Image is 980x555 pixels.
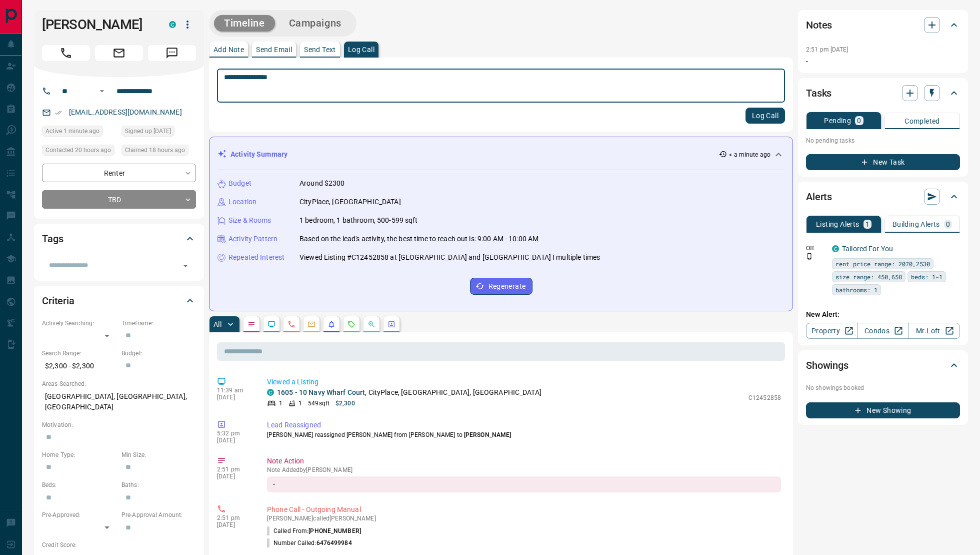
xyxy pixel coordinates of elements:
p: 2:51 pm [217,466,252,473]
button: Open [178,259,192,273]
h2: Tasks [806,85,831,101]
p: [GEOGRAPHIC_DATA], [GEOGRAPHIC_DATA], [GEOGRAPHIC_DATA] [42,388,196,415]
button: Regenerate [470,278,532,295]
p: Based on the lead's activity, the best time to reach out is: 9:00 AM - 10:00 AM [299,234,538,244]
p: No pending tasks [806,133,960,148]
div: Showings [806,353,960,377]
p: Off [806,244,826,253]
span: Message [148,45,196,61]
span: rent price range: 2070,2530 [835,259,930,269]
p: 1 [865,221,869,228]
div: - [267,476,781,492]
p: 1 [298,399,302,408]
svg: Lead Browsing Activity [267,320,275,328]
p: Completed [904,118,940,125]
button: Campaigns [279,15,351,32]
p: - [806,56,960,67]
p: Credit Score: [42,540,196,549]
p: Phone Call - Outgoing Manual [267,504,781,515]
span: Contacted 20 hours ago [45,145,111,155]
p: Log Call [348,46,374,53]
button: Open [96,85,108,97]
div: Tasks [806,81,960,105]
svg: Push Notification Only [806,253,813,260]
p: [DATE] [217,437,252,444]
p: New Alert: [806,309,960,320]
p: Called From: [267,526,361,535]
p: All [213,321,221,328]
span: Email [95,45,143,61]
span: bathrooms: 1 [835,285,877,295]
p: [PERSON_NAME] reassigned [PERSON_NAME] from [PERSON_NAME] to [267,430,781,439]
p: $2,300 - $2,300 [42,358,116,374]
p: < a minute ago [729,150,770,159]
p: 0 [946,221,950,228]
p: Note Action [267,456,781,466]
p: 11:39 am [217,387,252,394]
svg: Email Verified [55,109,62,116]
p: Search Range: [42,349,116,358]
div: TBD [42,190,196,209]
button: New Task [806,154,960,170]
span: beds: 1-1 [911,272,942,282]
p: Number Called: [267,538,352,547]
div: condos.ca [169,21,176,28]
p: 2:51 pm [217,514,252,521]
p: Activity Summary [230,149,287,160]
a: Mr.Loft [908,323,960,339]
p: No showings booked [806,383,960,392]
svg: Agent Actions [387,320,395,328]
p: Listing Alerts [816,221,859,228]
p: Budget [228,178,251,189]
p: Activity Pattern [228,234,277,244]
p: Repeated Interest [228,252,284,263]
h2: Tags [42,231,63,247]
p: Pending [824,117,851,124]
div: Mon Oct 13 2025 [42,145,116,159]
p: $2,300 [335,399,355,408]
span: Signed up [DATE] [125,126,171,136]
div: Renter [42,164,196,182]
p: Send Text [304,46,336,53]
p: Budget: [121,349,196,358]
a: Tailored For You [842,245,893,253]
span: Call [42,45,90,61]
svg: Opportunities [367,320,375,328]
p: Location [228,197,256,207]
p: Building Alerts [892,221,940,228]
p: Actively Searching: [42,319,116,328]
h2: Showings [806,357,848,373]
span: size range: 450,658 [835,272,902,282]
span: 6476499984 [316,539,352,546]
h2: Alerts [806,189,832,205]
svg: Calls [287,320,295,328]
p: Baths: [121,480,196,489]
p: 5:32 pm [217,430,252,437]
p: 2:51 pm [DATE] [806,46,848,53]
div: Alerts [806,185,960,209]
div: Activity Summary< a minute ago [217,145,784,164]
h2: Notes [806,17,832,33]
span: [PERSON_NAME] [464,431,511,438]
span: Claimed 18 hours ago [125,145,185,155]
p: Send Email [256,46,292,53]
p: Motivation: [42,420,196,429]
h2: Criteria [42,293,74,309]
p: [DATE] [217,473,252,480]
p: [PERSON_NAME] called [PERSON_NAME] [267,515,781,522]
p: Beds: [42,480,116,489]
button: Log Call [745,108,785,124]
svg: Notes [247,320,255,328]
p: Pre-Approval Amount: [121,510,196,519]
button: New Showing [806,402,960,418]
p: Lead Reassigned [267,420,781,430]
a: Property [806,323,857,339]
p: Size & Rooms [228,215,271,226]
svg: Listing Alerts [327,320,335,328]
span: Active 1 minute ago [45,126,99,136]
p: Viewed a Listing [267,377,781,387]
p: Around $2300 [299,178,345,189]
p: C12452858 [748,393,781,402]
p: , CityPlace, [GEOGRAPHIC_DATA], [GEOGRAPHIC_DATA] [277,387,541,398]
p: [DATE] [217,394,252,401]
